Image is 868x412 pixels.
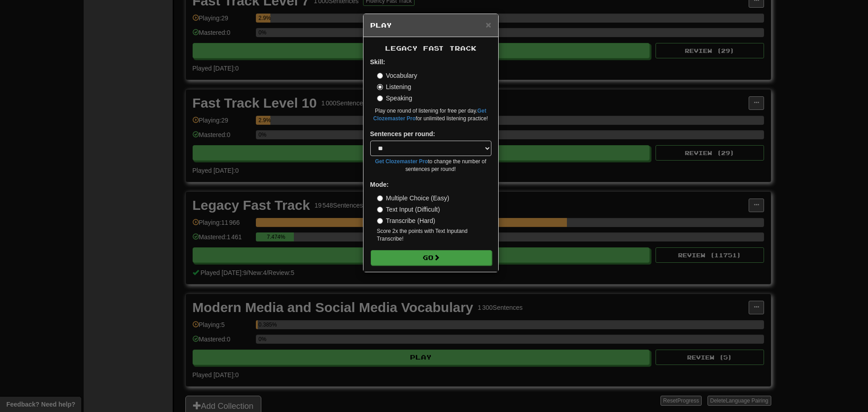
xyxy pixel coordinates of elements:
label: Multiple Choice (Easy) [377,194,449,203]
label: Vocabulary [377,71,417,80]
small: to change the number of sentences per round! [370,158,491,173]
button: Close [486,20,491,29]
input: Speaking [377,95,383,101]
input: Vocabulary [377,73,383,79]
strong: Mode: [370,181,389,188]
strong: Skill: [370,58,385,66]
h5: Play [370,21,491,30]
label: Sentences per round: [370,129,435,138]
input: Text Input (Difficult) [377,207,383,213]
label: Transcribe (Hard) [377,216,435,225]
label: Speaking [377,94,412,103]
input: Transcribe (Hard) [377,218,383,224]
span: × [486,19,491,30]
label: Text Input (Difficult) [377,205,440,214]
button: Go [371,250,492,265]
a: Get Clozemaster Pro [375,158,428,165]
label: Listening [377,82,411,91]
small: Score 2x the points with Text Input and Transcribe ! [377,227,491,243]
input: Listening [377,84,383,90]
input: Multiple Choice (Easy) [377,195,383,201]
small: Play one round of listening for free per day. for unlimited listening practice! [370,107,491,123]
span: Legacy Fast Track [385,44,476,52]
